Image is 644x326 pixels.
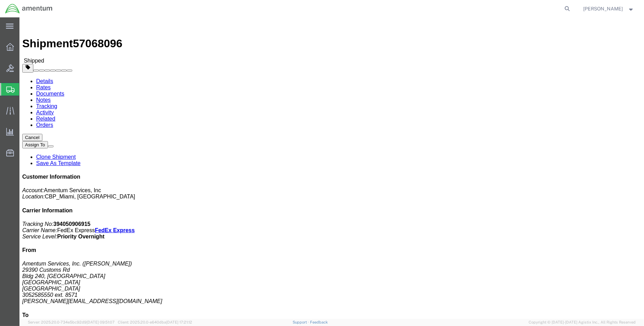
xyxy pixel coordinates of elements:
span: [DATE] 09:51:07 [87,320,115,324]
iframe: FS Legacy Container [19,17,644,319]
button: [PERSON_NAME] [583,5,635,13]
a: Support [293,320,310,324]
span: Client: 2025.20.0-e640dba [118,320,192,324]
a: Feedback [310,320,328,324]
span: [DATE] 17:21:12 [166,320,192,324]
span: Brian Marquez [584,5,623,13]
img: logo [5,3,53,14]
span: Server: 2025.20.0-734e5bc92d9 [28,320,115,324]
span: Copyright © [DATE]-[DATE] Agistix Inc., All Rights Reserved [529,319,636,325]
